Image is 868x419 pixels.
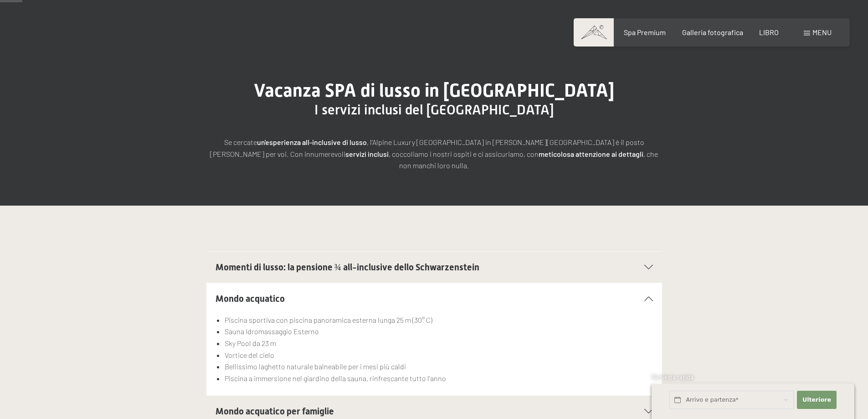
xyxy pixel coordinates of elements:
[210,138,644,158] font: , l'Alpine Luxury [GEOGRAPHIC_DATA] in [PERSON_NAME][GEOGRAPHIC_DATA] è il posto [PERSON_NAME] pe...
[624,28,666,36] a: Spa Premium
[812,28,832,36] font: menu
[257,138,367,146] font: un'esperienza all-inclusive di lusso
[539,150,643,158] font: meticolosa attenzione ai dettagli
[314,102,554,118] font: I servizi inclusi del [GEOGRAPHIC_DATA]
[225,362,406,371] font: Bellissimo laghetto naturale balneabile per i mesi più caldi
[682,28,743,36] a: Galleria fotografica
[802,396,831,403] font: Ulteriore
[216,293,285,304] font: Mondo acquatico
[225,339,276,347] font: Sky Pool da 23 m
[216,406,334,417] font: Mondo acquatico per famiglie
[225,327,319,336] font: Sauna Idromassaggio Esterno
[225,374,446,383] font: Piscina a immersione nel giardino della sauna, rinfrescante tutto l'anno
[225,316,432,324] font: Piscina sportiva con piscina panoramica esterna lunga 25 m (30° C)
[652,373,693,381] font: Richiesta rapida
[224,138,257,146] font: Se cercate
[759,28,779,36] a: LIBRO
[389,150,539,158] font: , coccoliamo i nostri ospiti e ci assicuriamo, con
[345,150,389,158] font: servizi inclusi
[225,351,274,359] font: Vortice del cielo
[216,262,479,273] font: Momenti di lusso: la pensione ¾ all-inclusive dello Schwarzenstein
[254,80,614,101] font: Vacanza SPA di lusso in [GEOGRAPHIC_DATA]
[797,391,836,409] button: Ulteriore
